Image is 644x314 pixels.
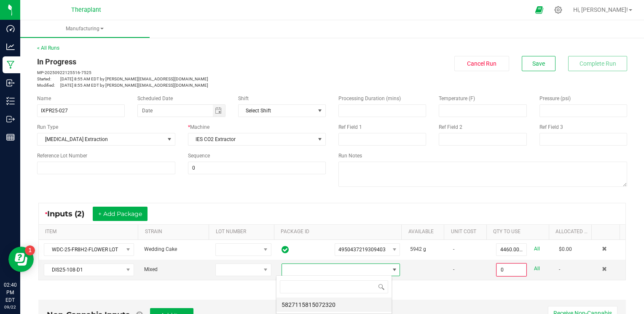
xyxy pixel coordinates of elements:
[144,266,158,272] span: Mixed
[37,96,51,101] span: Name
[539,124,563,130] span: Ref Field 3
[37,76,60,82] span: Started:
[598,229,617,235] a: Sortable
[408,229,441,235] a: AVAILABLESortable
[145,229,206,235] a: STRAINSortable
[38,133,164,145] span: [MEDICAL_DATA] Extraction
[522,56,555,71] button: Save
[37,82,60,88] span: Modified:
[137,96,173,101] span: Scheduled Date
[47,209,93,218] span: Inputs (2)
[188,133,315,145] span: IES CO2 Extractor
[451,229,483,235] a: Unit CostSortable
[338,153,362,159] span: Run Notes
[534,243,540,255] a: All
[559,266,560,272] span: -
[37,45,59,51] a: < All Runs
[439,124,462,130] span: Ref Field 2
[6,43,15,51] inline-svg: Analytics
[553,6,563,14] div: Manage settings
[568,56,627,71] button: Complete Run
[216,229,271,235] a: LOT NUMBERSortable
[559,246,572,252] span: $0.00
[44,264,123,276] span: DIS25-108-D1
[555,229,588,235] a: Allocated CostSortable
[4,281,16,304] p: 02:40 PM EDT
[6,115,15,123] inline-svg: Outbound
[573,6,628,13] span: Hi, [PERSON_NAME]!
[6,133,15,141] inline-svg: Reports
[4,304,16,310] p: 09/22
[213,105,225,117] span: Toggle calendar
[25,245,35,255] iframe: Resource center unread badge
[190,124,209,130] span: Machine
[239,105,315,117] span: Select Shift
[144,246,177,252] span: Wedding Cake
[534,263,540,274] a: All
[20,20,150,38] a: Manufacturing
[439,96,475,101] span: Temperature (F)
[37,69,326,76] p: MP-20250922125516-7525
[45,229,135,235] a: ITEMSortable
[44,243,134,256] span: NO DATA FOUND
[20,25,150,32] span: Manufacturing
[530,2,549,18] span: Open Ecommerce Menu
[338,96,401,101] span: Processing Duration (mins)
[138,105,213,117] input: Date
[6,97,15,105] inline-svg: Inventory
[338,247,386,253] span: 4950437219309403
[71,6,101,13] span: Theraplant
[454,56,509,71] button: Cancel Run
[493,229,545,235] a: QTY TO USESortable
[37,123,58,131] span: Run Type
[467,60,496,67] span: Cancel Run
[6,24,15,33] inline-svg: Dashboard
[8,247,34,272] iframe: Resource center
[423,246,426,252] span: g
[539,96,571,101] span: Pressure (psi)
[276,298,392,312] li: 5827115815072320
[281,229,398,235] a: PACKAGE IDSortable
[453,246,454,252] span: -
[37,82,326,88] p: [DATE] 8:55 AM EDT by [PERSON_NAME][EMAIL_ADDRESS][DOMAIN_NAME]
[238,104,326,117] span: NO DATA FOUND
[338,124,362,130] span: Ref Field 1
[532,60,545,67] span: Save
[6,61,15,69] inline-svg: Manufacturing
[410,246,422,252] span: 5942
[44,244,123,255] span: WDC-25-FR8H2-FLOWER LOT
[93,207,148,221] button: + Add Package
[238,96,249,101] span: Shift
[580,60,616,67] span: Complete Run
[37,56,326,67] div: In Progress
[37,76,326,82] p: [DATE] 8:55 AM EDT by [PERSON_NAME][EMAIL_ADDRESS][DOMAIN_NAME]
[282,245,289,255] span: In Sync
[188,153,210,159] span: Sequence
[37,153,87,159] span: Reference Lot Number
[453,266,454,272] span: -
[6,79,15,87] inline-svg: Inbound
